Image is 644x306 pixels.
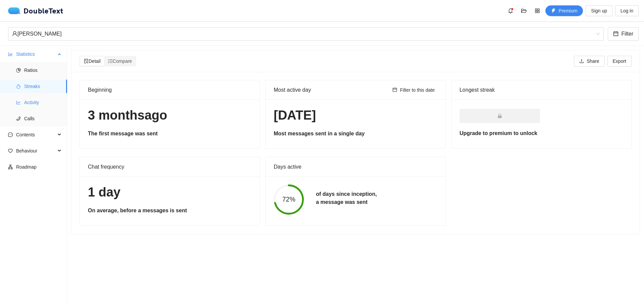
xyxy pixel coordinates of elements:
[615,5,639,16] button: Log in
[460,129,623,137] h5: Upgrade to premium to unlock
[84,58,101,64] span: Detail
[608,27,639,41] button: calendarFilter
[88,107,252,123] h1: 3 months ago
[88,80,252,99] div: Beginning
[551,8,556,14] span: thunderbolt
[16,68,21,73] span: pie-chart
[532,8,542,13] span: appstore
[274,157,437,176] div: Days active
[108,58,132,64] span: Compare
[274,196,304,203] span: 72%
[274,130,437,138] h5: Most messages sent in a single day
[12,31,17,36] span: user
[88,207,252,215] h5: On average, before a messages is sent
[519,8,529,13] span: folder-open
[12,28,600,40] span: Danielle Baker
[8,132,13,137] span: message
[390,86,437,94] button: calendarFilter to this date
[88,157,252,176] div: Chat frequency
[532,5,543,16] button: appstore
[16,160,62,174] span: Roadmap
[8,148,13,153] span: heart
[621,7,633,14] span: Log in
[505,5,516,16] button: bell
[16,128,56,141] span: Contents
[505,8,516,13] span: bell
[392,87,397,93] span: calendar
[274,107,437,123] h1: [DATE]
[16,116,21,121] span: phone
[400,86,435,94] span: Filter to this date
[579,59,584,64] span: upload
[88,184,252,200] h1: 1 day
[16,144,56,158] span: Behaviour
[8,7,63,14] div: DoubleText
[12,28,594,40] div: [PERSON_NAME]
[558,7,577,14] span: Premium
[621,30,633,38] span: Filter
[24,112,62,125] span: Calls
[84,59,89,63] span: file-search
[8,52,13,56] span: bar-chart
[613,57,626,65] span: Export
[16,47,56,61] span: Statistics
[24,63,62,77] span: Ratios
[574,56,604,67] button: uploadShare
[8,7,63,14] a: logoDoubleText
[16,100,21,105] span: line-chart
[24,96,62,109] span: Activity
[613,31,619,37] span: calendar
[108,59,113,63] span: ordered-list
[519,5,529,16] button: folder-open
[24,80,62,93] span: Streaks
[586,5,612,16] button: Sign up
[316,190,377,206] h5: of days since inception, a message was sent
[274,80,390,99] div: Most active day
[607,56,632,67] button: Export
[545,5,583,16] button: thunderboltPremium
[8,165,13,169] span: apartment
[8,7,23,14] img: logo
[88,130,252,138] h5: The first message was sent
[587,57,599,65] span: Share
[591,7,607,14] span: Sign up
[497,114,502,118] span: lock
[460,86,623,94] div: Longest streak
[16,84,21,89] span: fire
